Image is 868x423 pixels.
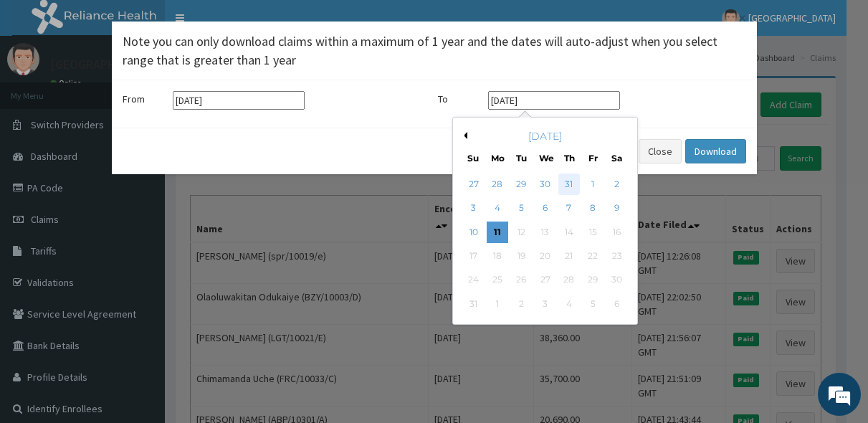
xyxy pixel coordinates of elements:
[27,72,58,108] img: d_794563401_company_1708531726252_794563401
[582,293,604,315] div: Not available Friday, September 5th, 2025
[558,270,579,291] div: Not available Thursday, August 28th, 2025
[486,222,507,243] div: Choose Monday, August 11th, 2025
[558,222,579,243] div: Not available Thursday, August 14th, 2025
[235,7,270,42] div: Minimize live chat window
[83,123,198,267] span: We're online!
[534,270,555,291] div: Not available Wednesday, August 27th, 2025
[462,222,484,243] div: Choose Sunday, August 10th, 2025
[462,270,484,291] div: Not available Sunday, August 24th, 2025
[491,152,503,164] div: Mo
[510,270,532,291] div: Not available Tuesday, August 26th, 2025
[606,174,627,195] div: Choose Saturday, August 2nd, 2025
[486,198,507,219] div: Choose Monday, August 4th, 2025
[534,174,555,195] div: Choose Wednesday, July 30th, 2025
[462,198,484,219] div: Choose Sunday, August 3rd, 2025
[123,92,166,106] label: From
[462,293,484,315] div: Not available Sunday, August 31st, 2025
[467,152,479,164] div: Su
[462,174,484,195] div: Choose Sunday, July 27th, 2025
[534,293,555,315] div: Not available Wednesday, September 3rd, 2025
[510,245,532,267] div: Not available Tuesday, August 19th, 2025
[582,174,604,195] div: Choose Friday, August 1st, 2025
[173,91,305,110] input: Select start date
[606,293,627,315] div: Not available Saturday, September 6th, 2025
[606,198,627,219] div: Choose Saturday, August 9th, 2025
[558,245,579,267] div: Not available Thursday, August 21st, 2025
[563,152,575,164] div: Th
[7,276,273,326] textarea: Type your message and hit 'Enter'
[582,245,604,267] div: Not available Friday, August 22nd, 2025
[510,174,532,195] div: Choose Tuesday, July 29th, 2025
[462,173,629,316] div: month 2025-08
[611,152,623,164] div: Sa
[606,222,627,243] div: Not available Saturday, August 16th, 2025
[486,174,507,195] div: Choose Monday, July 28th, 2025
[486,245,507,267] div: Not available Monday, August 18th, 2025
[606,245,627,267] div: Not available Saturday, August 23rd, 2025
[462,245,484,267] div: Not available Sunday, August 17th, 2025
[515,152,527,164] div: Tu
[606,270,627,291] div: Not available Saturday, August 30th, 2025
[510,222,532,243] div: Not available Tuesday, August 12th, 2025
[486,270,507,291] div: Not available Monday, August 25th, 2025
[459,129,631,143] div: [DATE]
[582,270,604,291] div: Not available Friday, August 29th, 2025
[534,198,555,219] div: Choose Wednesday, August 6th, 2025
[438,92,481,106] label: To
[534,222,555,243] div: Not available Wednesday, August 13th, 2025
[75,80,241,99] div: Chat with us now
[685,139,746,163] button: Download
[738,9,746,28] span: ×
[486,293,507,315] div: Not available Monday, September 1st, 2025
[510,198,532,219] div: Choose Tuesday, August 5th, 2025
[510,293,532,315] div: Not available Tuesday, September 2nd, 2025
[488,91,620,110] input: Select end date
[582,222,604,243] div: Not available Friday, August 15th, 2025
[737,11,746,26] button: Close
[582,198,604,219] div: Choose Friday, August 8th, 2025
[558,174,579,195] div: Choose Thursday, July 31st, 2025
[558,293,579,315] div: Not available Thursday, September 4th, 2025
[123,32,746,69] h4: Note you can only download claims within a maximum of 1 year and the dates will auto-adjust when ...
[587,152,599,164] div: Fr
[558,198,579,219] div: Choose Thursday, August 7th, 2025
[539,152,551,164] div: We
[534,245,555,267] div: Not available Wednesday, August 20th, 2025
[460,132,467,139] button: Previous Month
